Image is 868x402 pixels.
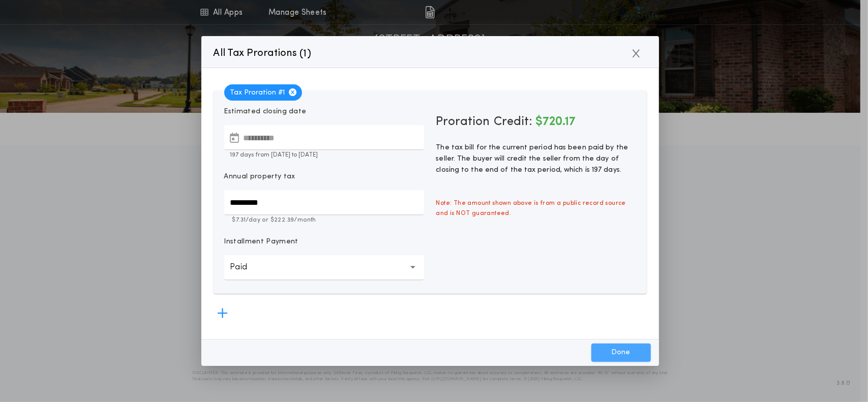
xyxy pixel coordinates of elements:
button: Paid [224,255,424,280]
p: All Tax Prorations ( ) [214,45,312,61]
p: 197 days from [DATE] to [DATE] [224,150,424,160]
span: Proration [436,114,490,130]
p: Estimated closing date [224,107,424,117]
button: Done [591,344,651,362]
input: Annual property tax [224,190,424,214]
span: Credit: [494,116,533,128]
p: Installment Payment [224,237,298,247]
span: Note: The amount shown above is from a public record source and is NOT guaranteed. [430,192,642,225]
span: Tax Proration # 1 [224,84,302,101]
p: $7.31 /day or $222.39 /month [224,215,424,225]
span: The tax bill for the current period has been paid by the seller. The buyer will credit the seller... [436,144,628,174]
p: Annual property tax [224,172,295,182]
p: Paid [230,261,264,273]
span: 1 [304,49,307,59]
span: $720.17 [536,116,576,128]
